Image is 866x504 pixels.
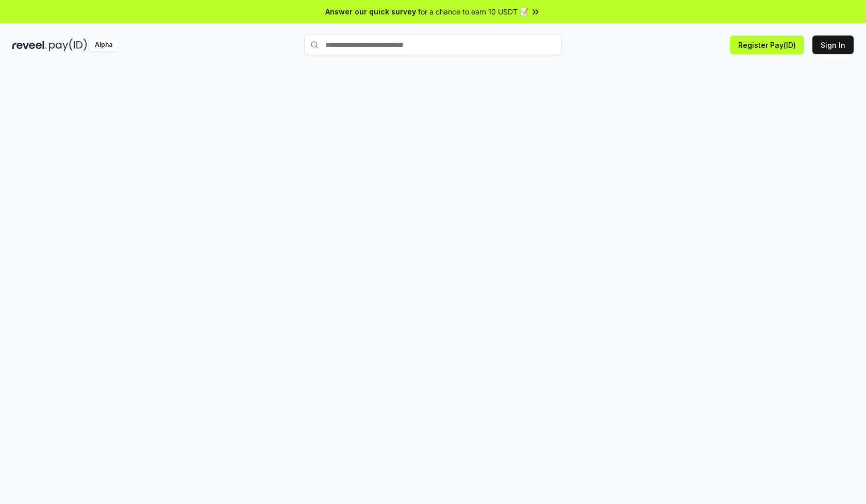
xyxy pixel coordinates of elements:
[812,36,854,54] button: Sign In
[12,39,47,51] img: reveel_dark
[730,36,804,54] button: Register Pay(ID)
[49,39,87,51] img: pay_id
[325,6,416,17] span: Answer our quick survey
[89,39,118,51] div: Alpha
[418,6,528,17] span: for a chance to earn 10 USDT 📝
